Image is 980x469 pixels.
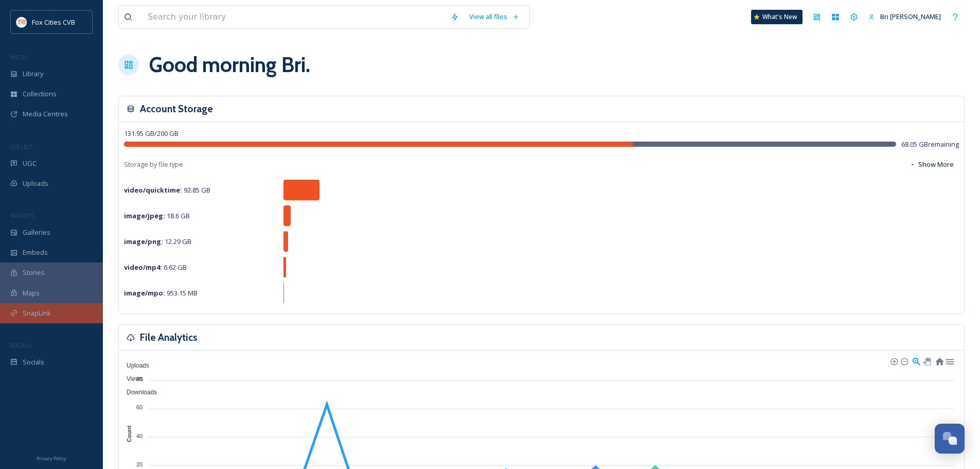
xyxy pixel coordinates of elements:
strong: image/jpeg : [124,211,165,220]
button: Show More [904,154,959,175]
span: SOCIALS [10,341,31,349]
a: View all files [464,7,524,27]
span: WIDGETS [10,212,34,219]
button: Open Chat [935,424,965,454]
div: Zoom In [890,357,897,364]
div: Reset Zoom [935,356,943,365]
h3: File Analytics [140,330,198,345]
tspan: 60 [136,404,142,410]
span: SnapLink [23,308,51,318]
span: 6.62 GB [124,263,187,272]
span: Storage by file type [124,160,183,169]
strong: video/mp4 : [124,263,162,272]
span: Uploads [23,179,48,188]
a: Bri [PERSON_NAME] [863,7,946,27]
text: Count [126,426,132,442]
div: Zoom Out [900,357,907,364]
span: Embeds [23,248,48,257]
strong: video/quicktime : [124,185,182,195]
div: Panning [923,358,930,364]
span: Privacy Policy [37,455,66,462]
span: COLLECT [10,143,32,150]
span: Uploads [119,362,149,369]
div: Menu [945,356,954,365]
div: Selection Zoom [912,356,920,365]
span: 68.05 GB remaining [901,140,959,149]
span: Fox Cities CVB [32,18,75,27]
strong: image/png : [124,237,163,246]
tspan: 20 [136,461,142,467]
h3: Account Storage [140,101,213,116]
span: Views [119,375,143,383]
tspan: 40 [136,432,142,439]
span: MEDIA [10,53,28,61]
h1: Good morning Bri . [149,49,310,80]
span: Maps [23,288,40,298]
span: Collections [23,89,57,99]
img: images.png [16,17,27,27]
a: What's New [751,10,803,24]
span: Socials [23,357,44,367]
span: 953.15 MB [124,288,198,298]
span: Galleries [23,228,50,237]
span: Media Centres [23,109,68,119]
span: UGC [23,159,37,168]
span: Stories [23,268,45,277]
span: Downloads [119,389,157,396]
span: Bri [PERSON_NAME] [880,12,941,21]
a: Privacy Policy [37,451,66,464]
span: 12.29 GB [124,237,191,246]
strong: image/mpo : [124,288,165,298]
span: 18.6 GB [124,211,190,220]
span: 131.95 GB / 200 GB [124,129,179,138]
input: Search your library [142,6,446,28]
tspan: 80 [136,376,142,382]
span: 92.85 GB [124,185,210,195]
span: Library [23,69,43,79]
